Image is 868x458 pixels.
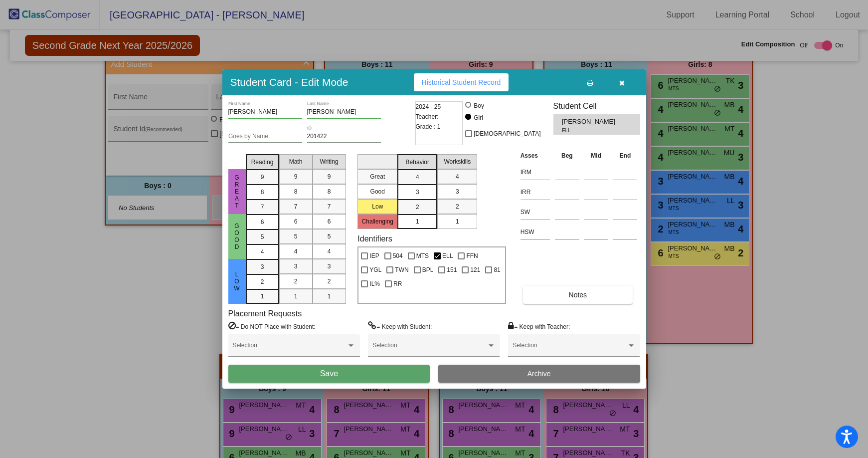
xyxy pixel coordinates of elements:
span: Writing [320,157,338,166]
span: [PERSON_NAME] [562,117,617,127]
input: assessment [521,205,550,220]
span: 3 [261,262,264,271]
span: Workskills [444,157,471,166]
span: 2 [456,202,459,211]
span: 4 [416,173,419,182]
span: Low [232,271,241,292]
span: 1 [328,292,331,301]
span: IL% [369,278,380,290]
span: 4 [261,247,264,256]
span: 2 [261,277,264,286]
span: 5 [328,232,331,241]
input: assessment [521,185,550,200]
span: 8 [328,187,331,196]
span: 2 [328,277,331,286]
h3: Student Cell [553,101,640,111]
input: assessment [521,225,550,239]
span: Grade : 1 [416,122,441,132]
span: 2 [416,203,419,212]
div: Girl [473,113,483,122]
span: 3 [294,262,298,271]
span: 3 [456,187,459,196]
span: 7 [261,203,264,212]
th: Beg [552,150,582,161]
span: ELL [442,250,453,262]
span: ELL [562,127,610,134]
span: Save [320,369,338,378]
span: 1 [416,217,419,226]
span: 1 [294,292,298,301]
span: 6 [294,217,298,226]
span: 4 [456,172,459,181]
span: 7 [328,202,331,211]
label: Placement Requests [228,309,302,318]
span: 9 [294,172,298,181]
span: 6 [328,217,331,226]
span: TWN [395,264,408,276]
span: 9 [328,172,331,181]
span: Notes [569,291,587,299]
button: Archive [438,365,640,383]
label: = Keep with Teacher: [508,321,570,331]
span: 2 [294,277,298,286]
span: 9 [261,173,264,182]
span: 121 [470,264,480,276]
span: Teacher: [416,112,439,122]
span: Historical Student Record [422,78,501,86]
span: 5 [294,232,298,241]
h3: Student Card - Edit Mode [230,76,348,88]
span: 3 [328,262,331,271]
span: 4 [328,247,331,256]
input: assessment [521,165,550,180]
span: MTS [416,250,429,262]
span: 151 [447,264,457,276]
span: Great [232,174,241,209]
span: Behavior [406,158,429,167]
span: IEP [369,250,379,262]
span: 6 [261,218,264,227]
input: goes by name [228,133,302,140]
span: 1 [456,217,459,226]
button: Historical Student Record [414,73,509,91]
th: Mid [582,150,611,161]
label: = Do NOT Place with Student: [228,321,316,331]
span: [DEMOGRAPHIC_DATA] [474,128,540,140]
span: 8 [294,187,298,196]
span: Reading [251,158,274,167]
span: 3 [416,188,419,197]
span: 81 [494,264,500,276]
input: Enter ID [307,133,381,140]
button: Notes [523,286,633,304]
span: Good [232,223,241,250]
span: 2024 - 25 [416,102,441,112]
span: 7 [294,202,298,211]
span: BPL [422,264,434,276]
span: YGL [369,264,381,276]
span: 4 [294,247,298,256]
span: Math [289,157,303,166]
span: FFN [466,250,478,262]
span: Archive [527,370,551,378]
span: 1 [261,292,264,301]
label: = Keep with Student: [368,321,432,331]
span: 8 [261,188,264,197]
button: Save [228,365,430,383]
th: End [610,150,640,161]
th: Asses [518,150,552,161]
div: Boy [473,101,484,110]
span: 5 [261,232,264,241]
span: 504 [393,250,403,262]
span: RR [393,278,402,290]
label: Identifiers [357,234,392,243]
